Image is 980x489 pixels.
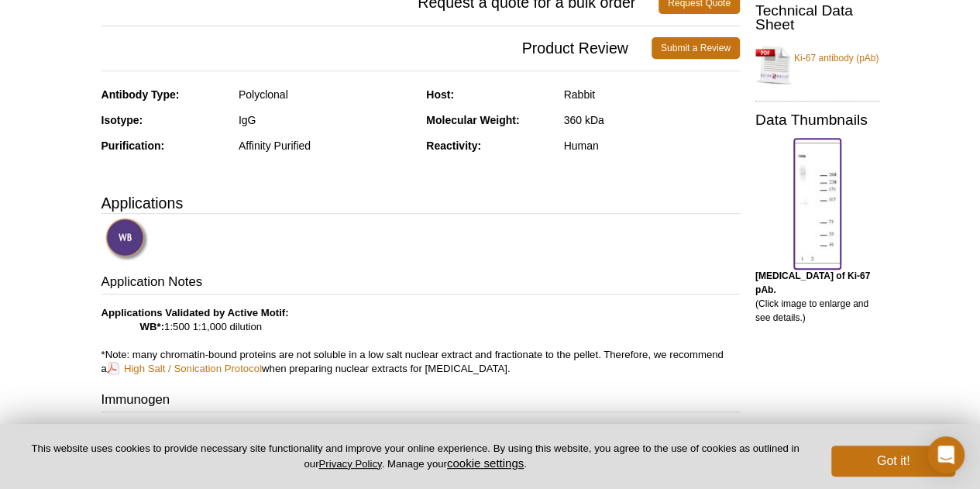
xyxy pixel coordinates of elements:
button: cookie settings [447,456,524,470]
a: Privacy Policy [318,458,381,470]
a: Ki-67 antibody (pAb) [755,42,879,88]
strong: Reactivity: [426,139,481,152]
img: Western Blot Validated [105,218,148,260]
b: Applications Validated by Active Motif: [101,307,289,319]
h2: Technical Data Sheet [755,4,879,32]
div: 360 kDa [564,113,740,127]
strong: Isotype: [101,114,143,126]
div: IgG [239,113,414,127]
a: Submit a Review [652,37,740,59]
b: [MEDICAL_DATA] of Ki-67 pAb. [755,270,870,295]
div: Affinity Purified [239,139,414,153]
div: Polyclonal [239,88,414,102]
h3: Applications [101,191,740,215]
div: Open Intercom Messenger [927,436,965,474]
strong: Molecular Weight: [426,114,519,126]
img: Ki-67 antibody (pAb) tested by Western blot. [794,143,841,263]
p: This website uses cookies to provide necessary site functionality and improve your online experie... [25,442,806,471]
a: High Salt / Sonication Protocol [107,361,262,376]
p: (Click image to enlarge and see details.) [755,269,879,325]
h2: Data Thumbnails [755,113,879,127]
button: Got it! [831,446,955,477]
p: 1:500 1:1,000 dilution *Note: many chromatin-bound proteins are not soluble in a low salt nuclear... [101,306,740,376]
h3: Immunogen [101,391,740,412]
div: Rabbit [564,88,740,102]
strong: Purification: [101,139,165,152]
strong: Antibody Type: [101,88,180,101]
span: Product Review [101,37,652,59]
strong: Host: [426,88,454,101]
div: Human [564,139,740,153]
h3: Application Notes [101,273,740,294]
